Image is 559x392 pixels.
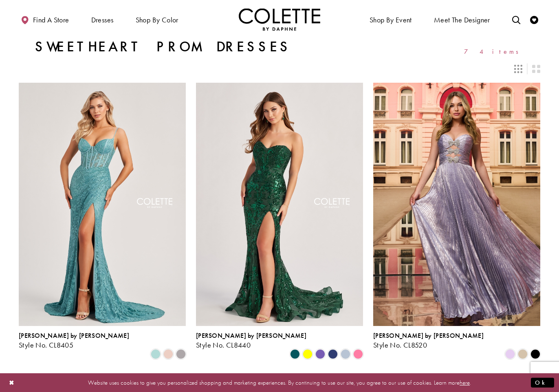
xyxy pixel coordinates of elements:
span: [PERSON_NAME] by [PERSON_NAME] [196,331,306,340]
i: Sea Glass [151,349,161,359]
img: Colette by Daphne [239,8,320,31]
a: here [460,378,470,386]
span: [PERSON_NAME] by [PERSON_NAME] [373,331,484,340]
a: Find a store [19,8,71,31]
a: Meet the designer [432,8,492,31]
span: [PERSON_NAME] by [PERSON_NAME] [19,331,129,340]
div: Colette by Daphne Style No. CL8405 [19,332,129,349]
div: Colette by Daphne Style No. CL8440 [196,332,306,349]
span: Style No. CL8405 [19,340,73,350]
a: Check Wishlist [528,8,540,31]
span: Switch layout to 3 columns [514,65,522,73]
span: Dresses [89,8,116,31]
span: 74 items [464,48,524,55]
h1: Sweetheart Prom Dresses [35,39,291,55]
div: Layout Controls [14,60,545,78]
span: Dresses [91,16,114,24]
span: Shop By Event [368,8,414,31]
i: Spruce [290,349,300,359]
a: Visit Colette by Daphne Style No. CL8440 Page [196,83,363,326]
span: Shop By Event [370,16,412,24]
a: Toggle search [510,8,522,31]
i: Rose [163,349,173,359]
button: Close Dialog [5,375,19,390]
p: Website uses cookies to give you personalized shopping and marketing experiences. By continuing t... [59,377,500,388]
button: Submit Dialog [531,377,554,388]
i: Cotton Candy [353,349,363,359]
span: Find a store [33,16,69,24]
span: Style No. CL8440 [196,340,251,350]
i: Navy Blue [328,349,338,359]
i: Gold Dust [518,349,528,359]
i: Lilac [505,349,515,359]
div: Colette by Daphne Style No. CL8520 [373,332,484,349]
span: Shop by color [134,8,180,31]
i: Ice Blue [341,349,350,359]
span: Shop by color [136,16,178,24]
a: Visit Colette by Daphne Style No. CL8405 Page [19,83,186,326]
a: Visit Home Page [239,8,320,31]
span: Switch layout to 2 columns [532,65,540,73]
i: Yellow [303,349,313,359]
i: Violet [315,349,325,359]
i: Smoke [176,349,186,359]
span: Style No. CL8520 [373,340,427,350]
span: Meet the designer [434,16,490,24]
i: Black [530,349,540,359]
a: Visit Colette by Daphne Style No. CL8520 Page [373,83,540,326]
